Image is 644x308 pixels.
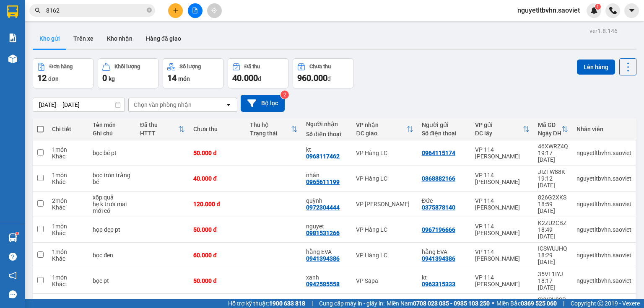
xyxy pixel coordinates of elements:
[136,118,189,140] th: Toggle SortBy
[280,91,289,99] sup: 2
[67,28,100,49] button: Trên xe
[306,146,348,153] div: kt
[538,220,568,226] div: K2ZU2CBZ
[422,150,455,156] div: 0964115174
[8,34,17,42] img: solution-icon
[52,248,84,255] div: 1 món
[8,233,17,242] img: warehouse-icon
[538,277,568,291] div: 18:17 [DATE]
[496,299,557,308] span: Miền Bắc
[538,143,568,150] div: 46XWRZ4Q
[319,299,384,308] span: Cung cấp máy in - giấy in:
[134,101,192,109] div: Chọn văn phòng nhận
[93,226,132,233] div: họp dẹp pt
[293,58,353,88] button: Chưa thu960.000đ
[258,75,261,82] span: đ
[232,73,258,83] span: 40.000
[93,252,132,259] div: bọc đen
[93,194,132,201] div: xốp quả
[306,197,348,204] div: quỳnh
[306,131,348,137] div: Số điện thoại
[9,272,17,280] span: notification
[387,299,490,308] span: Miền Nam
[306,255,340,262] div: 0941394386
[193,252,241,259] div: 60.000 đ
[475,248,530,262] div: VP 114 [PERSON_NAME]
[109,75,115,82] span: kg
[576,126,631,132] div: Nhân viên
[228,58,288,88] button: Đã thu40.000đ
[193,126,241,132] div: Chưa thu
[225,101,232,108] svg: open
[422,226,455,233] div: 0967196666
[356,130,406,137] div: ĐC giao
[9,290,17,298] span: message
[563,299,564,308] span: |
[628,7,636,14] span: caret-down
[49,64,73,70] div: Đơn hàng
[422,274,467,281] div: kt
[102,73,107,83] span: 0
[93,150,132,156] div: bọc bé pt
[306,230,340,236] div: 0981531266
[147,8,152,13] span: close-circle
[52,197,84,204] div: 2 món
[269,300,305,307] strong: 1900 633 818
[250,130,291,137] div: Trạng thái
[163,58,223,88] button: Số lượng14món
[193,150,241,156] div: 50.000 đ
[356,175,413,182] div: VP Hàng LC
[422,255,455,262] div: 0941394386
[475,274,530,287] div: VP 114 [PERSON_NAME]
[538,296,568,303] div: SYVSU83B
[422,197,467,204] div: Đức
[475,223,530,236] div: VP 114 [PERSON_NAME]
[52,153,84,160] div: Khác
[538,122,561,128] div: Mã GD
[312,299,313,308] span: |
[538,194,568,201] div: 826G2XKS
[52,281,84,287] div: Khác
[589,26,618,36] div: ver 1.8.146
[167,73,177,83] span: 14
[538,175,568,189] div: 19:12 [DATE]
[577,60,615,75] button: Lên hàng
[356,252,413,259] div: VP Hàng LC
[306,172,348,179] div: nhân
[306,179,340,185] div: 0965611199
[241,95,285,112] button: Bộ lọc
[306,204,340,211] div: 0972304444
[511,5,587,16] span: nguyetltbvhn.saoviet
[538,130,561,137] div: Ngày ĐH
[422,175,455,182] div: 0868882166
[179,64,201,70] div: Số lượng
[139,28,188,49] button: Hàng đã giao
[534,118,572,140] th: Toggle SortBy
[609,7,617,14] img: phone-icon
[52,230,84,236] div: Khác
[147,7,152,15] span: close-circle
[178,75,190,82] span: món
[352,118,417,140] th: Toggle SortBy
[306,223,348,230] div: nguyet
[33,98,125,111] input: Select a date range.
[140,122,178,128] div: Đã thu
[538,271,568,277] div: 35VL1IYJ
[193,201,241,207] div: 120.000 đ
[297,73,327,83] span: 960.000
[7,5,18,18] img: logo-vxr
[306,281,340,287] div: 0942585558
[309,64,331,70] div: Chưa thu
[576,201,631,207] div: nguyetltbvhn.saoviet
[244,64,260,70] div: Đã thu
[306,121,348,127] div: Người nhận
[52,204,84,211] div: Khác
[475,197,530,211] div: VP 114 [PERSON_NAME]
[422,122,467,128] div: Người gửi
[168,3,183,18] button: plus
[422,130,467,137] div: Số điện thoại
[100,28,139,49] button: Kho nhận
[250,122,291,128] div: Thu hộ
[193,277,241,284] div: 50.000 đ
[33,28,67,49] button: Kho gửi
